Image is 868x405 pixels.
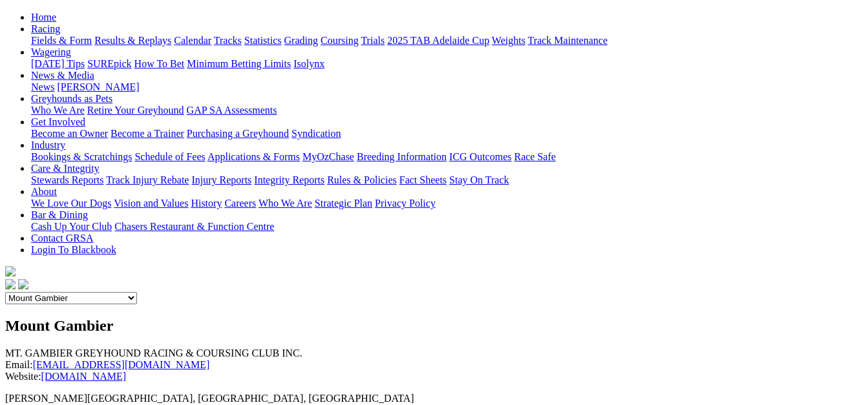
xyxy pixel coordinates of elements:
div: Care & Integrity [31,174,863,186]
a: About [31,186,57,197]
a: [DOMAIN_NAME] [41,371,127,382]
a: Become a Trainer [111,128,184,139]
a: Contact GRSA [31,233,93,244]
p: MT. GAMBIER GREYHOUND RACING & COURSING CLUB INC. Email: Website: [5,348,863,382]
a: GAP SA Assessments [187,105,277,116]
a: ICG Outcomes [449,151,511,162]
img: twitter.svg [18,279,28,289]
a: Racing [31,23,60,34]
a: Isolynx [293,58,324,69]
a: [PERSON_NAME] [57,81,139,92]
a: Injury Reports [191,174,251,185]
a: 2025 TAB Adelaide Cup [387,35,489,46]
a: Track Maintenance [528,35,608,46]
a: Become an Owner [31,128,108,139]
a: Vision and Values [114,198,188,209]
div: About [31,198,863,209]
a: Home [31,12,56,23]
h2: Mount Gambier [5,317,863,335]
a: Fact Sheets [399,174,447,185]
a: Tracks [214,35,242,46]
a: Privacy Policy [375,198,436,209]
a: Retire Your Greyhound [87,105,184,116]
a: Who We Are [259,198,312,209]
a: News & Media [31,70,94,81]
a: Integrity Reports [254,174,324,185]
a: Strategic Plan [315,198,372,209]
a: Purchasing a Greyhound [187,128,289,139]
a: MyOzChase [302,151,354,162]
a: Calendar [174,35,211,46]
a: Rules & Policies [327,174,397,185]
a: Weights [492,35,525,46]
a: Industry [31,140,65,151]
a: Trials [361,35,385,46]
div: Get Involved [31,128,863,140]
a: Care & Integrity [31,163,100,174]
a: Who We Are [31,105,85,116]
a: We Love Our Dogs [31,198,111,209]
a: How To Bet [134,58,185,69]
a: Stewards Reports [31,174,103,185]
a: Login To Blackbook [31,244,116,255]
a: History [191,198,222,209]
a: Stay On Track [449,174,509,185]
a: Chasers Restaurant & Function Centre [114,221,274,232]
a: Applications & Forms [207,151,300,162]
a: News [31,81,54,92]
a: Get Involved [31,116,85,127]
a: [DATE] Tips [31,58,85,69]
a: SUREpick [87,58,131,69]
a: Careers [224,198,256,209]
a: Fields & Form [31,35,92,46]
a: Greyhounds as Pets [31,93,112,104]
div: Wagering [31,58,863,70]
a: Coursing [321,35,359,46]
a: Schedule of Fees [134,151,205,162]
a: Track Injury Rebate [106,174,189,185]
a: Minimum Betting Limits [187,58,291,69]
img: facebook.svg [5,279,16,289]
a: Wagering [31,47,71,57]
a: Grading [284,35,318,46]
a: Statistics [244,35,282,46]
a: Cash Up Your Club [31,221,112,232]
a: Results & Replays [94,35,171,46]
a: Bar & Dining [31,209,88,220]
div: Industry [31,151,863,163]
a: Syndication [291,128,341,139]
div: Racing [31,35,863,47]
img: logo-grsa-white.png [5,266,16,276]
div: Greyhounds as Pets [31,105,863,116]
a: Breeding Information [357,151,447,162]
a: [EMAIL_ADDRESS][DOMAIN_NAME] [33,359,210,370]
a: Bookings & Scratchings [31,151,132,162]
a: Race Safe [514,151,555,162]
div: News & Media [31,81,863,93]
div: Bar & Dining [31,221,863,233]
